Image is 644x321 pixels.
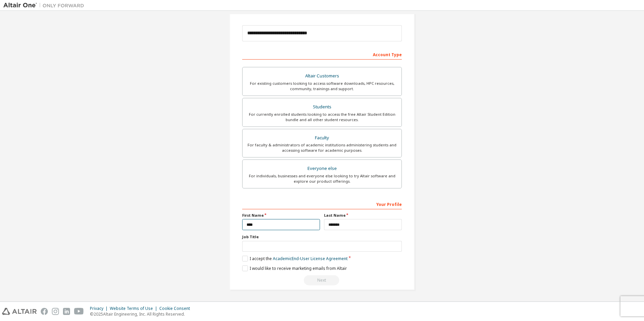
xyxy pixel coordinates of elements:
div: Altair Customers [247,71,397,81]
div: For individuals, businesses and everyone else looking to try Altair software and explore our prod... [247,173,397,184]
img: altair_logo.svg [2,308,37,315]
label: Last Name [324,213,402,218]
label: First Name [242,213,320,218]
div: Read and acccept EULA to continue [242,275,402,285]
img: youtube.svg [74,308,84,315]
div: For faculty & administrators of academic institutions administering students and accessing softwa... [247,142,397,153]
div: Website Terms of Use [110,306,159,311]
img: Altair One [3,2,88,9]
a: Academic End-User License Agreement [273,256,348,261]
div: For currently enrolled students looking to access the free Altair Student Edition bundle and all ... [247,112,397,122]
div: Cookie Consent [159,306,194,311]
label: I would like to receive marketing emails from Altair [242,265,347,271]
div: Students [247,102,397,112]
p: © 2025 Altair Engineering, Inc. All Rights Reserved. [90,311,194,317]
div: Privacy [90,306,110,311]
img: facebook.svg [41,308,48,315]
img: linkedin.svg [63,308,70,315]
div: Everyone else [247,164,397,173]
div: Account Type [242,49,402,60]
div: Faculty [247,133,397,143]
img: instagram.svg [52,308,59,315]
label: Job Title [242,234,402,240]
div: For existing customers looking to access software downloads, HPC resources, community, trainings ... [247,81,397,92]
div: Your Profile [242,199,402,209]
label: I accept the [242,256,348,261]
